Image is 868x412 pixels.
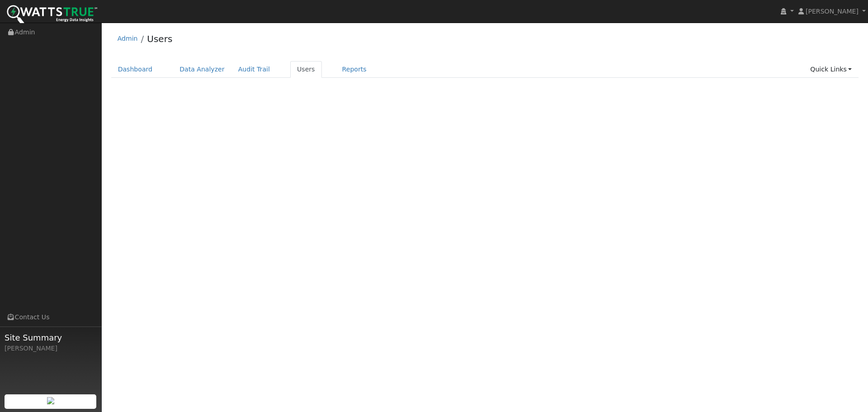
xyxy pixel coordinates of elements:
img: retrieve [47,397,54,404]
span: Site Summary [5,331,97,344]
a: Quick Links [803,61,859,78]
span: [PERSON_NAME] [806,8,859,15]
a: Users [290,61,322,78]
a: Admin [118,35,138,42]
a: Users [147,33,172,44]
div: [PERSON_NAME] [5,344,97,353]
a: Dashboard [111,61,160,78]
a: Reports [335,61,373,78]
a: Data Analyzer [173,61,231,78]
img: WattsTrue [7,5,97,25]
a: Audit Trail [231,61,277,78]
